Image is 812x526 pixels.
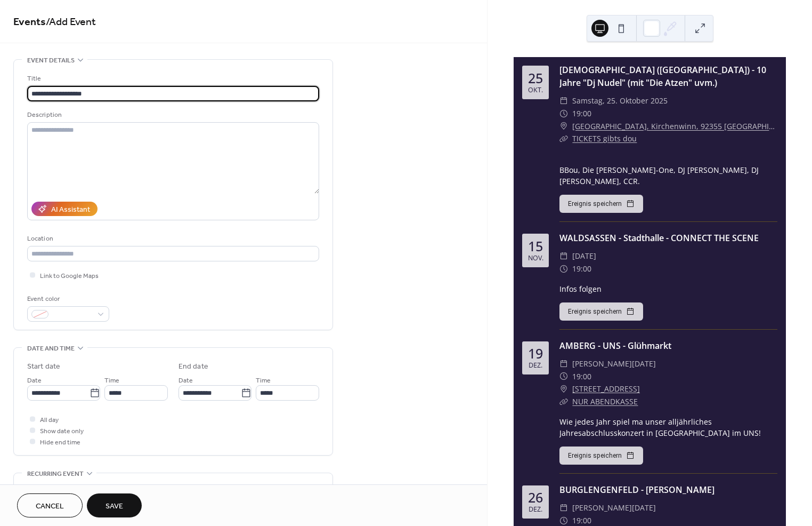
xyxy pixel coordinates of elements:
span: Date [178,375,193,386]
div: ​ [559,94,568,107]
span: 19:00 [572,370,591,383]
span: [DATE] [572,250,596,262]
div: ​ [559,395,568,408]
div: ​ [559,120,568,133]
span: Hide end time [40,437,80,448]
button: Ereignis speichern [559,195,643,213]
span: Samstag, 25. Oktober 2025 [572,94,668,107]
div: ​ [559,382,568,395]
span: 19:00 [572,262,591,275]
div: 19 [528,347,543,360]
div: Nov. [528,255,543,262]
div: End date [178,361,208,372]
div: Start date [27,361,60,372]
div: 26 [528,491,543,504]
div: 15 [528,240,543,253]
a: NUR ABENDKASSE [572,396,638,407]
div: Location [27,233,317,244]
button: AI Assistant [31,202,98,216]
div: ​ [559,501,568,514]
span: Event details [27,55,75,66]
span: All day [40,415,59,426]
a: BURGLENGENFELD - [PERSON_NAME] [559,484,714,496]
div: Event color [27,293,107,305]
button: Ereignis speichern [559,302,643,321]
button: Cancel [17,493,83,517]
div: Okt. [528,87,543,94]
span: Link to Google Maps [40,270,99,282]
div: 25 [528,71,543,85]
div: ​ [559,132,568,145]
div: ​ [559,262,568,275]
span: Time [256,375,271,386]
div: BBou, Die [PERSON_NAME]-One, DJ [PERSON_NAME], DJ [PERSON_NAME], CCR. [559,153,777,187]
div: Dez. [529,362,542,369]
div: ​ [559,357,568,370]
div: ​ [559,107,568,120]
span: [PERSON_NAME][DATE] [572,357,656,370]
div: AI Assistant [51,204,90,216]
a: [STREET_ADDRESS] [572,382,640,395]
span: Show date only [40,426,84,437]
div: ​ [559,370,568,383]
a: [GEOGRAPHIC_DATA], Kirchenwinn, 92355 [GEOGRAPHIC_DATA] [572,120,777,133]
div: Description [27,109,317,121]
a: AMBERG - UNS - Glühmarkt [559,340,671,352]
div: Wie jedes Jahr spiel ma unser alljährliches Jahresabschlusskonzert in [GEOGRAPHIC_DATA] im UNS! [559,416,777,439]
span: Save [105,501,123,512]
a: [DEMOGRAPHIC_DATA] ([GEOGRAPHIC_DATA]) - 10 Jahre "Dj Nudel" (mit "Die Atzen" uvm.) [559,64,766,89]
button: Ereignis speichern [559,447,643,465]
span: Recurring event [27,468,84,480]
div: Dez. [529,506,542,513]
span: Cancel [36,501,64,512]
span: [PERSON_NAME][DATE] [572,501,656,514]
div: Infos folgen [559,283,777,294]
span: Time [104,375,119,386]
span: Date and time [27,343,75,354]
span: 19:00 [572,107,591,120]
button: Save [87,493,142,517]
a: TICKETS gibts dou [572,133,637,144]
div: Title [27,73,317,84]
a: Events [13,12,46,33]
span: / Add Event [46,12,96,33]
span: Date [27,375,42,386]
div: WALDSASSEN - Stadthalle - CONNECT THE SCENE [559,232,777,244]
div: ​ [559,250,568,262]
